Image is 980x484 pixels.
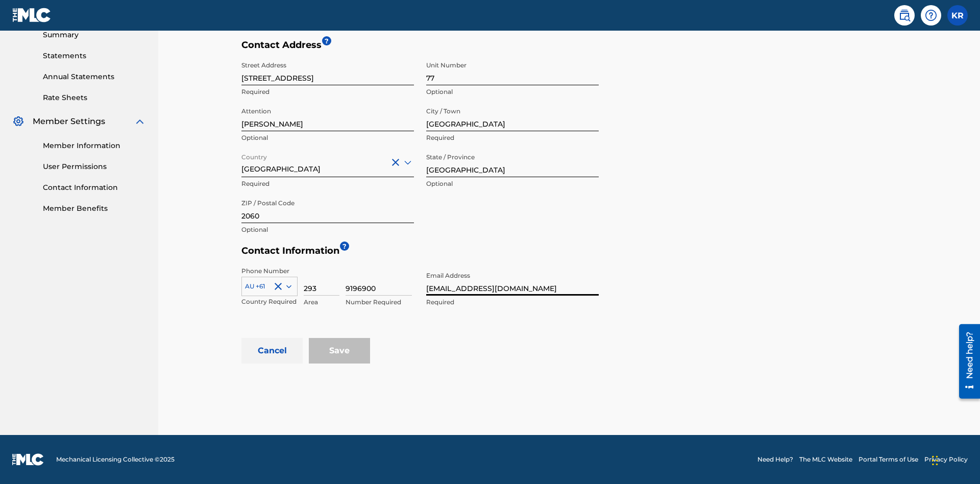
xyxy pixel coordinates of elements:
[12,8,52,22] img: MLC Logo
[426,87,599,96] p: Optional
[340,241,349,251] span: ?
[426,179,599,188] p: Optional
[932,445,938,476] div: Drag
[241,245,902,262] h5: Contact Information
[43,92,146,103] a: Rate Sheets
[43,203,146,214] a: Member Benefits
[33,115,105,128] span: Member Settings
[43,30,146,40] a: Summary
[134,115,146,128] img: expand
[426,133,599,142] p: Required
[241,225,414,234] p: Optional
[241,87,414,96] p: Required
[757,455,793,464] a: Need Help?
[241,147,267,162] label: Country
[894,5,915,26] a: Public Search
[241,338,303,364] button: Cancel
[929,435,980,484] iframe: Chat Widget
[241,150,414,175] div: [GEOGRAPHIC_DATA]
[924,455,968,464] a: Privacy Policy
[241,39,599,56] h5: Contact Address
[56,455,175,464] span: Mechanical Licensing Collective © 2025
[898,9,911,21] img: search
[241,179,414,188] p: Required
[43,51,146,61] a: Statements
[947,5,968,26] div: User Menu
[859,455,918,464] a: Portal Terms of Use
[43,161,146,172] a: User Permissions
[426,298,599,307] p: Required
[43,71,146,82] a: Annual Statements
[921,5,941,26] div: Help
[241,133,414,142] p: Optional
[346,298,412,307] p: Number Required
[12,115,24,128] img: Member Settings
[925,9,937,21] img: help
[43,182,146,193] a: Contact Information
[43,140,146,151] a: Member Information
[951,320,980,404] iframe: Resource Center
[304,298,339,307] p: Area
[241,297,298,306] p: Country Required
[799,455,852,464] a: The MLC Website
[322,36,331,45] span: ?
[12,453,44,466] img: logo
